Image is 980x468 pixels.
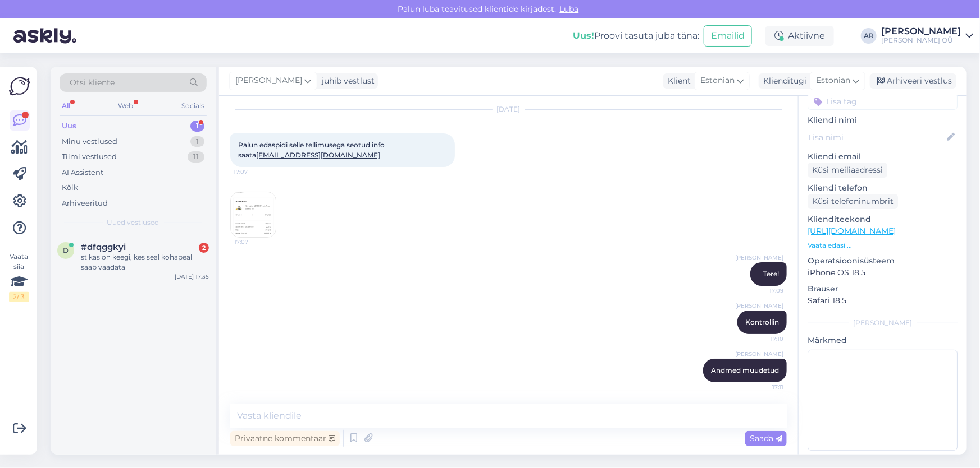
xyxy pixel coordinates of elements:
span: #dfqggkyi [81,242,126,252]
button: Emailid [704,25,752,47]
div: Socials [179,99,207,113]
div: [PERSON_NAME] OÜ [881,36,961,45]
div: Kõik [62,182,78,193]
b: Uus! [573,30,594,41]
span: d [63,246,69,254]
div: Privaatne kommentaar [230,431,340,446]
div: 1 [190,136,204,147]
div: Minu vestlused [62,136,117,147]
img: Attachment [231,192,276,237]
div: [PERSON_NAME] [808,318,958,328]
div: Tiimi vestlused [62,151,117,163]
div: 2 / 3 [9,292,29,302]
div: All [60,99,72,113]
div: Arhiveeri vestlus [870,73,956,89]
div: Vaata siia [9,252,29,302]
div: 2 [199,243,209,253]
div: Arhiveeritud [62,198,108,209]
div: [DATE] [230,104,787,114]
div: 1 [190,121,204,132]
div: Klient [663,75,691,87]
img: Askly Logo [9,76,30,97]
a: [PERSON_NAME][PERSON_NAME] OÜ [881,27,973,45]
div: Aktiivne [765,26,834,46]
input: Lisa nimi [808,131,945,143]
span: 17:07 [234,168,276,176]
p: iPhone OS 18.5 [808,267,958,279]
p: Klienditeekond [808,214,958,225]
div: juhib vestlust [317,75,375,87]
span: Otsi kliente [70,77,115,89]
div: [PERSON_NAME] [881,27,961,36]
p: Kliendi telefon [808,182,958,194]
div: AR [861,28,877,44]
p: Safari 18.5 [808,295,958,307]
span: Tere! [763,270,779,278]
span: Kontrollin [745,318,779,326]
div: Uus [62,121,76,132]
div: st kas on keegi, kes seal kohapeal saab vaadata [81,252,209,272]
div: Klienditugi [759,75,806,87]
span: Luba [557,4,582,14]
div: AI Assistent [62,167,103,178]
span: Saada [750,433,782,443]
span: Andmed muudetud [711,366,779,374]
div: 11 [188,151,204,163]
div: Küsi telefoninumbrit [808,194,898,209]
p: Vaata edasi ... [808,240,958,251]
span: [PERSON_NAME] [735,350,783,358]
span: 17:09 [741,286,783,295]
span: [PERSON_NAME] [735,302,783,310]
span: Estonian [700,75,735,87]
p: Operatsioonisüsteem [808,255,958,267]
div: Web [116,99,136,113]
p: Märkmed [808,335,958,346]
span: [PERSON_NAME] [735,253,783,262]
div: Küsi meiliaadressi [808,163,887,178]
p: Kliendi nimi [808,114,958,126]
div: Proovi tasuta juba täna: [573,29,699,43]
span: 17:07 [234,238,276,246]
p: Kliendi email [808,151,958,163]
span: 17:11 [741,383,783,391]
a: [URL][DOMAIN_NAME] [808,226,896,236]
p: Brauser [808,283,958,295]
span: Uued vestlused [107,217,159,228]
span: Palun edaspidi selle tellimusega seotud info saata [238,141,386,159]
a: [EMAIL_ADDRESS][DOMAIN_NAME] [256,151,380,159]
span: [PERSON_NAME] [235,75,302,87]
div: [DATE] 17:35 [175,272,209,281]
input: Lisa tag [808,93,958,110]
span: 17:10 [741,335,783,343]
span: Estonian [816,75,850,87]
